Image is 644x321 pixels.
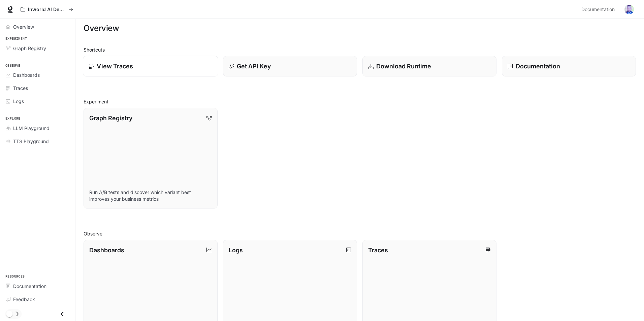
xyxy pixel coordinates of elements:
a: Graph Registry [3,42,72,54]
span: Dark mode toggle [6,310,13,317]
span: Documentation [13,283,46,290]
span: LLM Playground [13,125,50,132]
h1: Overview [84,22,119,35]
h2: Observe [84,230,636,237]
p: Traces [368,246,388,255]
span: Feedback [13,296,35,303]
span: Logs [13,98,24,105]
img: User avatar [624,5,634,14]
a: TTS Playground [3,135,72,147]
button: User avatar [622,3,636,16]
a: Download Runtime [362,56,496,76]
a: Traces [3,82,72,94]
p: Documentation [516,62,560,71]
a: Logs [3,95,72,107]
a: Overview [3,21,72,33]
span: Graph Registry [13,45,46,52]
button: Get API Key [223,56,357,76]
p: Get API Key [237,62,271,71]
span: Traces [13,85,28,92]
button: All workspaces [18,3,76,16]
a: Feedback [3,293,72,305]
p: Logs [229,246,243,255]
h2: Experiment [84,98,636,105]
a: Documentation [502,56,636,76]
span: Overview [13,23,34,30]
span: TTS Playground [13,138,49,145]
p: View Traces [97,62,133,71]
a: Dashboards [3,69,72,81]
p: Dashboards [89,246,124,255]
a: LLM Playground [3,122,72,134]
a: Graph RegistryRun A/B tests and discover which variant best improves your business metrics [84,108,218,208]
p: Download Runtime [376,62,431,71]
a: View Traces [83,56,218,77]
span: Documentation [581,5,615,14]
button: Close drawer [55,307,70,321]
p: Inworld AI Demos [28,7,66,12]
a: Documentation [3,280,72,292]
a: Documentation [579,3,620,16]
p: Graph Registry [89,114,132,123]
p: Run A/B tests and discover which variant best improves your business metrics [89,189,212,202]
h2: Shortcuts [84,46,636,53]
span: Dashboards [13,71,40,78]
